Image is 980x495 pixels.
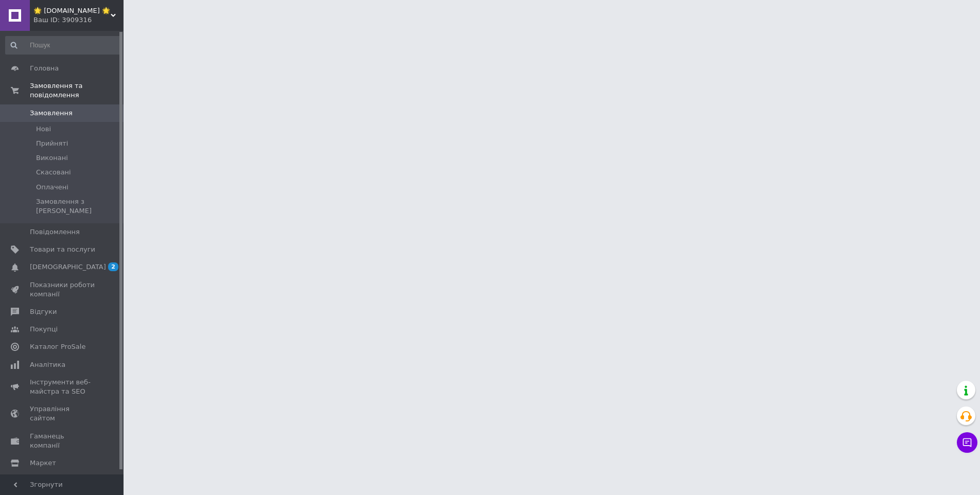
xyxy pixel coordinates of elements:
[36,168,71,177] span: Скасовані
[30,81,124,100] span: Замовлення та повідомлення
[30,342,85,351] span: Каталог ProSale
[36,183,68,192] span: Оплачені
[33,15,124,25] div: Ваш ID: 3909316
[36,139,68,148] span: Прийняті
[108,262,118,271] span: 2
[5,36,121,55] input: Пошук
[30,227,80,237] span: Повідомлення
[36,125,51,134] span: Нові
[30,280,95,299] span: Показники роботи компанії
[30,325,58,334] span: Покупці
[36,197,120,216] span: Замовлення з [PERSON_NAME]
[33,6,111,15] span: 🌟 PROSTOSHOP.TOP 🌟
[36,153,68,163] span: Виконані
[30,307,57,316] span: Відгуки
[30,458,56,468] span: Маркет
[30,64,59,73] span: Головна
[30,432,95,450] span: Гаманець компанії
[30,378,95,396] span: Інструменти веб-майстра та SEO
[30,404,95,423] span: Управління сайтом
[30,262,106,272] span: [DEMOGRAPHIC_DATA]
[30,360,65,369] span: Аналітика
[957,432,977,453] button: Чат з покупцем
[30,245,95,254] span: Товари та послуги
[30,109,73,118] span: Замовлення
